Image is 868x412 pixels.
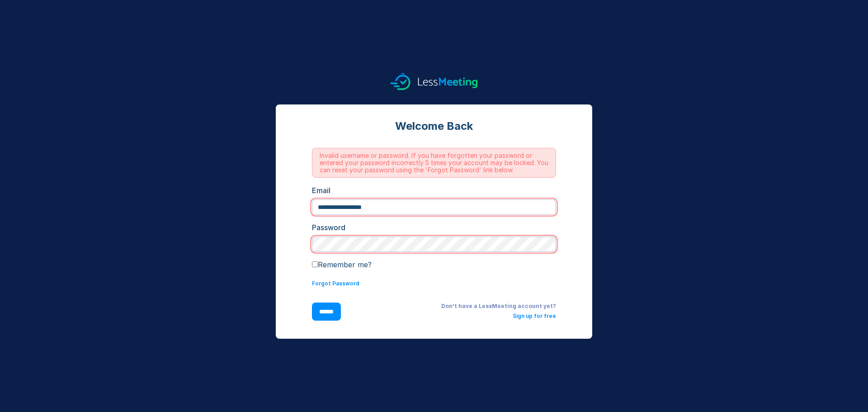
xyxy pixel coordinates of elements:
[312,148,556,178] span: Invalid username or password. If you have forgotten your password or entered your password incorr...
[312,119,556,133] div: Welcome Back
[312,260,372,269] label: Remember me?
[312,280,359,287] a: Forgot Password
[513,313,556,319] a: Sign up for free
[355,303,556,310] div: Don't have a LessMeeting account yet?
[312,261,318,267] input: Remember me?
[312,222,556,233] div: Password
[312,185,556,196] div: Email
[390,73,478,90] img: logo.svg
